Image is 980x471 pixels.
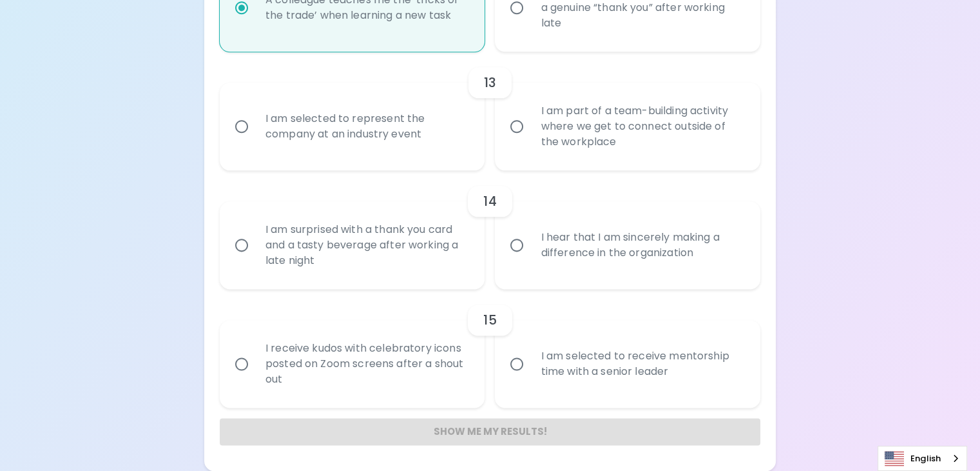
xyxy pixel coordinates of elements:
div: Language [878,446,967,471]
div: I am selected to represent the company at an industry event [255,95,478,157]
div: I am part of a team-building activity where we get to connect outside of the workplace [530,88,753,165]
div: I receive kudos with celebratory icons posted on Zoom screens after a shout out [255,325,478,403]
a: English [878,446,966,470]
div: choice-group-check [220,52,760,170]
div: choice-group-check [220,289,760,408]
h6: 13 [484,72,496,93]
div: I hear that I am sincerely making a difference in the organization [530,214,753,276]
aside: Language selected: English [878,446,967,471]
h6: 14 [483,191,496,212]
div: I am selected to receive mentorship time with a senior leader [530,333,753,395]
h6: 15 [483,310,496,330]
div: choice-group-check [220,170,760,289]
div: I am surprised with a thank you card and a tasty beverage after working a late night [255,206,478,284]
